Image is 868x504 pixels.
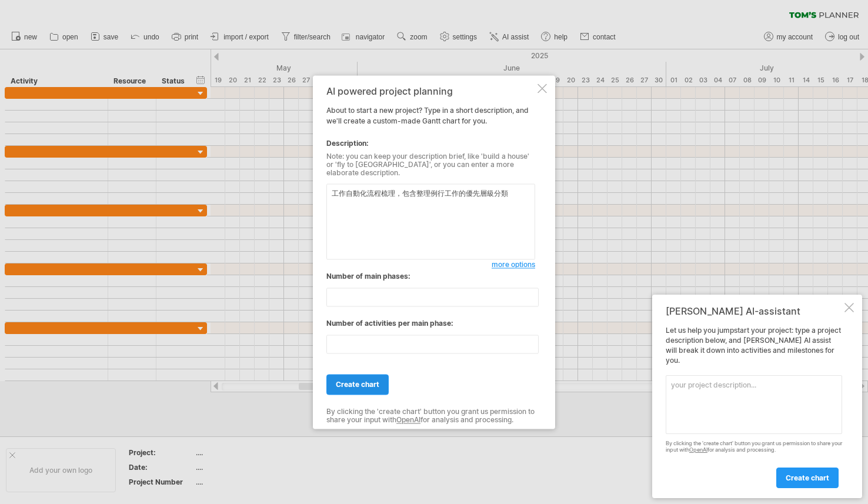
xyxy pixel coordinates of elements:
[666,326,842,488] div: Let us help you jumpstart your project: type a project description below, and [PERSON_NAME] AI as...
[492,259,535,270] a: more options
[326,408,535,425] div: By clicking the 'create chart' button you grant us permission to share your input with for analys...
[326,271,535,282] div: Number of main phases:
[326,374,389,395] a: create chart
[326,86,535,418] div: About to start a new project? Type in a short description, and we'll create a custom-made Gantt c...
[666,440,842,453] div: By clicking the 'create chart' button you grant us permission to share your input with for analys...
[776,468,839,488] a: create chart
[326,318,535,329] div: Number of activities per main phase:
[666,305,842,317] div: [PERSON_NAME] AI-assistant
[326,86,535,96] div: AI powered project planning
[336,380,379,389] span: create chart
[326,138,535,149] div: Description:
[689,446,707,453] a: OpenAI
[396,416,420,425] a: OpenAI
[492,260,535,269] span: more options
[326,152,535,178] div: Note: you can keep your description brief, like 'build a house' or 'fly to [GEOGRAPHIC_DATA]', or...
[786,473,829,482] span: create chart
